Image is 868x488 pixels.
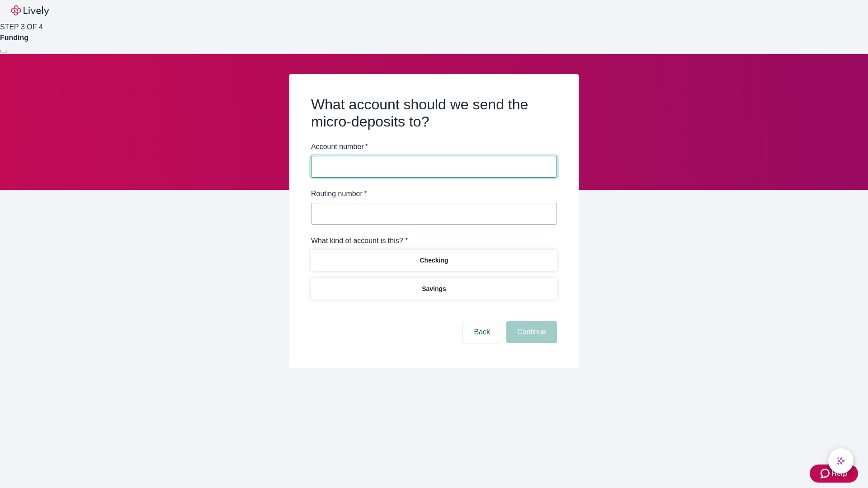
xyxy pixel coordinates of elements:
[311,235,408,246] label: What kind of account is this? *
[828,448,854,474] button: chat
[311,250,557,271] button: Checking
[311,96,557,131] h2: What account should we send the micro-deposits to?
[821,468,831,479] svg: Zendesk support icon
[311,278,557,300] button: Savings
[463,321,501,343] button: Back
[311,141,368,152] label: Account number
[836,456,845,465] svg: Lively AI Assistant
[311,188,367,199] label: Routing number
[422,284,446,294] p: Savings
[831,468,847,479] span: Help
[420,256,448,265] p: Checking
[810,465,858,483] button: Zendesk support iconHelp
[11,5,49,16] img: Lively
